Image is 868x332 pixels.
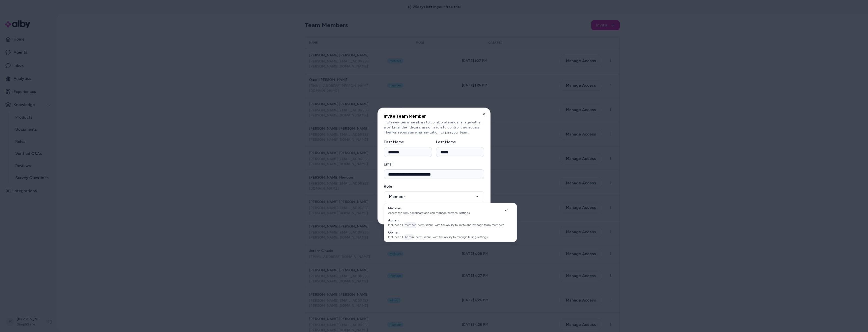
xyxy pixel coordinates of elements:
[384,120,484,135] p: Invite new team members to collaborate and manage within alby. Enter their details, assign a role...
[388,230,399,235] span: Owner
[388,223,505,227] p: Includes all permissions, with the ability to invite and manage team members.
[388,206,401,210] span: Member
[404,222,417,228] span: Member
[388,211,470,215] p: Access the Alby dashboard and can manage personal settings.
[388,235,488,239] p: Includes all permissions, with the ability to manage billing settings.
[384,114,484,118] h2: Invite Team Member
[404,234,415,240] span: Admin
[436,140,456,144] label: Last Name
[388,218,399,222] span: Admin
[384,184,392,189] label: Role
[384,162,394,167] label: Email
[384,140,404,144] label: First Name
